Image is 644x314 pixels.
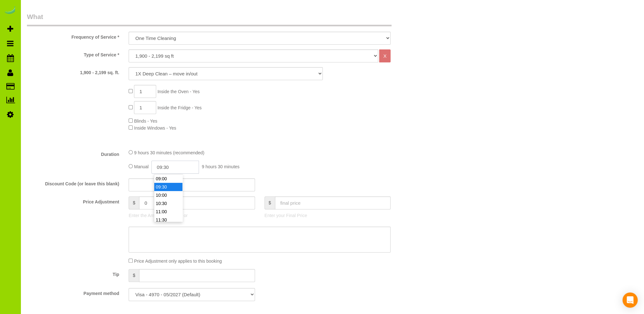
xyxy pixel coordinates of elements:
[275,196,391,209] input: final price
[22,288,124,297] label: Payment method
[134,164,149,169] span: Manual
[154,216,182,224] li: 11:30
[154,175,182,183] li: 09:00
[154,199,182,208] li: 10:30
[4,6,16,15] img: Automaid Logo
[22,67,124,76] label: 1,900 - 2,199 sq. ft.
[129,212,255,219] p: Enter the Amount to Adjust, or
[265,196,275,209] span: $
[134,119,157,124] span: Blinds - Yes
[22,149,124,157] label: Duration
[157,89,200,94] span: Inside the Oven - Yes
[22,269,124,278] label: Tip
[157,105,201,110] span: Inside the Fridge - Yes
[22,178,124,187] label: Discount Code (or leave this blank)
[27,12,392,26] legend: What
[202,164,239,169] span: 9 hours 30 minutes
[265,212,391,219] p: Enter your Final Price
[129,269,139,282] span: $
[154,191,182,199] li: 10:00
[129,196,139,209] span: $
[134,259,222,264] span: Price Adjustment only applies to this booking
[22,196,124,205] label: Price Adjustment
[154,208,182,216] li: 11:00
[622,292,638,308] div: Open Intercom Messenger
[134,150,204,155] span: 9 hours 30 minutes (recommended)
[22,32,124,40] label: Frequency of Service *
[154,183,182,191] li: 09:30
[22,49,124,58] label: Type of Service *
[134,125,176,131] span: Inside Windows - Yes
